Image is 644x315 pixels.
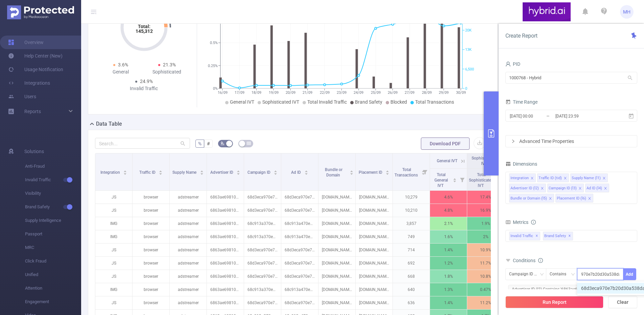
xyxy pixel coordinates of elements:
i: icon: close [578,187,582,191]
i: icon: close [564,176,567,181]
div: Traffic ID (tid) [539,174,562,183]
div: Invalid Traffic [121,85,167,92]
p: 692 [393,257,430,270]
tspan: 20K [465,28,472,33]
i: icon: table [247,141,251,145]
div: Sort [236,169,240,173]
p: JS [95,257,132,270]
a: Reports [24,105,41,118]
div: Sort [304,169,308,173]
span: Supply Name [172,170,197,175]
span: Total Sophisticated IVT [469,172,494,188]
p: 3,857 [393,217,430,230]
i: icon: caret-down [274,172,278,174]
i: icon: caret-down [386,172,389,174]
p: 1.2% [430,257,467,270]
div: Bundle or Domain (l5) [510,194,547,203]
tspan: 20/09 [286,90,295,95]
tspan: 16/09 [217,90,227,95]
p: JS [95,296,132,309]
p: 16.9% [467,204,504,217]
span: Supply Intelligence [25,214,81,227]
i: icon: caret-up [350,169,354,171]
i: icon: caret-up [274,169,278,171]
tspan: 13K [465,48,472,52]
div: General [98,68,144,76]
p: [DOMAIN_NAME] [318,204,355,217]
span: Advertiser ID [210,170,234,175]
p: 1.3% [430,283,467,296]
tspan: 18/09 [252,90,261,95]
span: Total Invalid Traffic [307,99,347,105]
p: browser [133,257,169,270]
span: Advertiser ID (l2) Contains '6863ae69810... [508,285,599,294]
i: icon: close [604,187,607,191]
p: browser [133,217,169,230]
tspan: 145,312 [135,28,152,34]
img: Protected Media [7,5,74,19]
p: browser [133,191,169,204]
div: Sort [159,169,163,173]
p: 6863ae69810d98a260ec9d0c [207,204,244,217]
a: Help Center (New) [8,49,63,63]
p: [DOMAIN_NAME] [356,230,392,243]
p: 2.1% [430,217,467,230]
li: Integration [509,173,536,182]
span: Invalid Traffic [509,232,540,240]
i: icon: caret-down [304,172,308,174]
p: 6863ae69810d98a260ec9d0c [207,217,244,230]
div: Integration [510,174,529,183]
tspan: 23/09 [337,90,347,95]
i: icon: user [505,61,511,67]
p: [DOMAIN_NAME] [356,283,392,296]
p: adstreamer [170,283,207,296]
span: Reports [24,109,41,114]
button: Clear [608,296,637,308]
tspan: 0% [213,86,218,91]
i: icon: close [588,197,591,201]
li: Campaign ID (l3) [547,184,584,192]
p: adstreamer [170,191,207,204]
p: 636 [393,296,430,309]
i: Filter menu [420,153,430,190]
p: 749 [393,230,430,243]
tspan: 0.5% [210,41,218,45]
i: icon: bg-colors [220,141,224,145]
p: 10,210 [393,204,430,217]
p: 1.8% [430,270,467,283]
div: Placement ID (l6) [557,194,586,203]
p: [DOMAIN_NAME] [318,244,355,256]
span: Metrics [505,219,528,225]
span: Passport [25,227,81,241]
i: icon: caret-up [159,169,163,171]
p: 6863ae69810d98a260ec9d0c [207,230,244,243]
span: Attention [25,281,81,295]
a: Users [8,90,36,103]
span: ✕ [568,232,571,240]
p: JS [95,204,132,217]
i: icon: right [511,139,515,143]
span: Invalid Traffic [25,173,81,187]
p: 6863ae69810d98a260ec9d0c [207,244,244,256]
i: icon: caret-up [453,177,457,179]
p: [DOMAIN_NAME] [356,244,392,256]
p: 6863ae69810d98a260ec9d0c [207,270,244,283]
p: [DOMAIN_NAME] [356,204,392,217]
div: Ad ID (l4) [587,184,602,193]
span: Dimensions [505,161,537,167]
p: 68c913a370e7b2bdd8ff1ae3 [244,283,281,296]
p: adstreamer [170,296,207,309]
p: 68d3eca970e7b20d30a538da [244,204,281,217]
li: Placement ID (l6) [555,194,593,203]
i: icon: close [602,176,606,181]
p: [DOMAIN_NAME] [356,270,392,283]
li: Supply Name (l1) [570,173,608,182]
p: 68d3eca970e7b20d30a538da [244,257,281,270]
li: Bundle or Domain (l5) [509,194,554,203]
span: Brand Safety [543,232,573,240]
p: 1.6% [430,230,467,243]
tspan: 0.25% [208,64,218,68]
tspan: 19/09 [268,90,278,95]
p: browser [133,244,169,256]
p: 68d3eca970e7b20d30a53b1b [281,244,318,256]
